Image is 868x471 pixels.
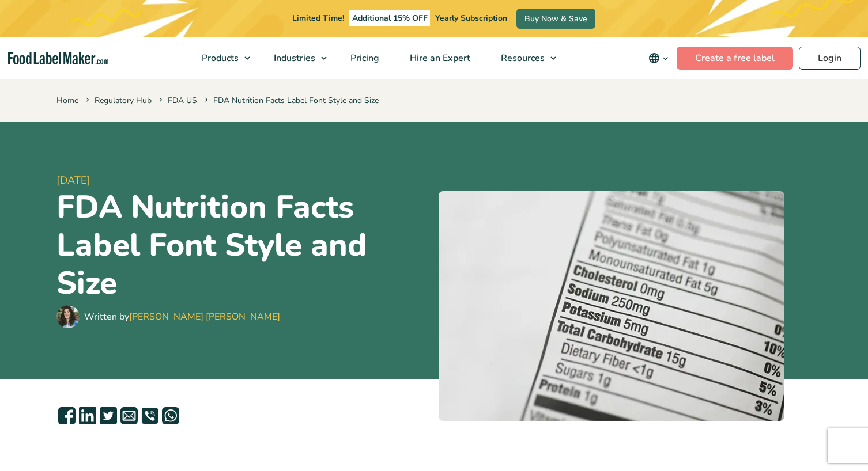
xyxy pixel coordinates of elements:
[516,9,595,29] a: Buy Now & Save
[406,52,471,64] span: Hire an Expert
[56,95,78,106] a: Home
[202,95,379,106] span: FDA Nutrition Facts Label Font Style and Size
[84,310,280,324] div: Written by
[129,310,280,323] a: [PERSON_NAME] [PERSON_NAME]
[497,52,546,64] span: Resources
[335,37,392,79] a: Pricing
[347,52,380,64] span: Pricing
[198,52,240,64] span: Products
[56,305,80,328] img: Maria Abi Hanna - Food Label Maker
[292,13,344,24] span: Limited Time!
[168,95,197,106] a: FDA US
[270,52,316,64] span: Industries
[435,13,507,24] span: Yearly Subscription
[395,37,483,79] a: Hire an Expert
[486,37,562,79] a: Resources
[95,95,152,106] a: Regulatory Hub
[56,188,429,302] h1: FDA Nutrition Facts Label Font Style and Size
[799,47,861,70] a: Login
[677,47,793,70] a: Create a free label
[56,173,429,188] span: [DATE]
[187,37,256,79] a: Products
[349,10,431,26] span: Additional 15% OFF
[259,37,333,79] a: Industries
